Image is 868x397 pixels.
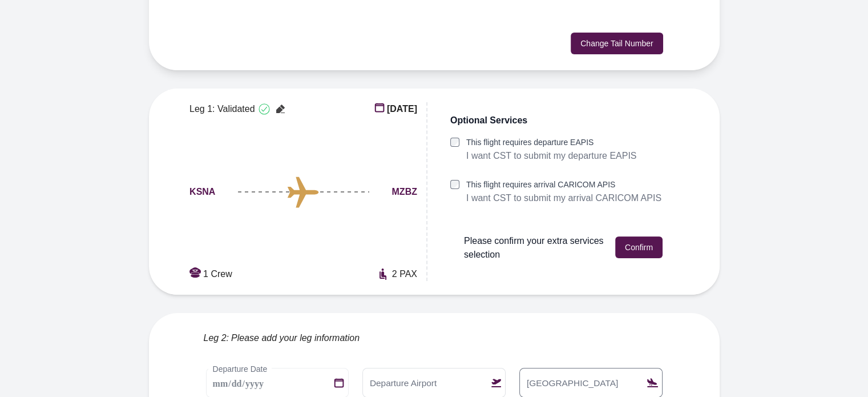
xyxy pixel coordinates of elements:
button: Confirm [615,236,663,258]
span: Optional Services [450,114,527,127]
p: I want CST to submit my departure EAPIS [466,149,637,163]
span: 2 PAX [392,267,417,281]
span: MZBZ [391,185,417,199]
label: Departure Date [208,363,272,375]
span: Leg 1: Validated [189,102,255,116]
label: [GEOGRAPHIC_DATA] [522,376,623,389]
p: I want CST to submit my arrival CARICOM APIS [466,191,661,206]
span: Leg 2: [204,331,229,345]
span: Please add your leg information [231,331,360,345]
span: KSNA [189,185,215,199]
span: Please confirm your extra services selection [464,234,606,262]
button: Change Tail Number [571,33,663,54]
label: Departure Airport [365,376,442,389]
label: This flight requires departure EAPIS [466,137,637,149]
span: [DATE] [387,102,417,116]
label: This flight requires arrival CARICOM APIS [466,179,661,191]
span: 1 Crew [203,267,232,281]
